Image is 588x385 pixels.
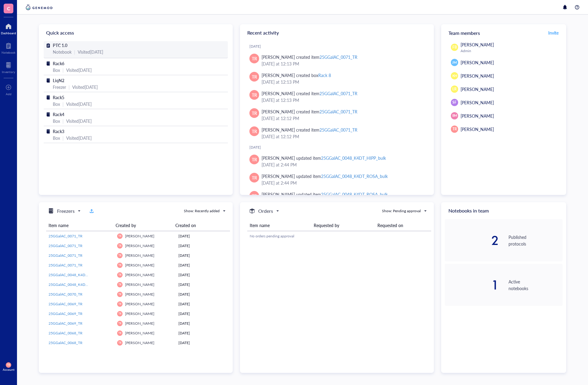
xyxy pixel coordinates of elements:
[321,173,387,179] div: 25GGalAC_0048_K4DT_ROSA_bulk
[125,233,154,239] span: [PERSON_NAME]
[319,127,357,133] div: 25GGalAC_0071_TR
[49,272,112,278] a: 25GGalAC_0048_K4DT_ROSA_bulk
[125,282,154,287] span: [PERSON_NAME]
[262,173,388,179] div: [PERSON_NAME] updated item
[125,321,154,326] span: [PERSON_NAME]
[262,126,357,133] div: [PERSON_NAME] created item
[258,207,273,215] h5: Orders
[461,49,560,53] div: Admin
[63,67,64,73] div: |
[445,234,499,246] div: 2
[178,272,228,278] div: [DATE]
[72,84,98,90] div: Visited [DATE]
[249,145,429,150] div: [DATE]
[252,110,257,116] span: TR
[63,118,64,124] div: |
[252,128,257,135] span: TR
[319,54,357,60] div: 25GGalAC_0071_TR
[66,67,92,73] div: Visited [DATE]
[548,28,559,38] button: Invite
[63,101,64,107] div: |
[178,340,228,346] div: [DATE]
[53,118,60,124] div: Box
[49,301,83,306] span: 25GGalAC_0069_TR
[49,263,112,268] a: 25GGalAC_0071_TR
[178,301,228,307] div: [DATE]
[53,49,72,55] div: Notebook
[39,24,233,41] div: Quick access
[49,292,83,297] span: 25GGalAC_0070_TR
[452,45,457,50] span: FB
[53,60,64,66] span: Rack6
[262,155,386,161] div: [PERSON_NAME] updated item
[178,233,228,239] div: [DATE]
[178,330,228,336] div: [DATE]
[125,330,154,336] span: [PERSON_NAME]
[509,278,563,292] div: Active notebooks
[49,311,83,316] span: 25GGalAC_0069_TR
[118,283,121,286] span: TR
[252,55,257,62] span: TR
[461,86,494,92] span: [PERSON_NAME]
[319,90,357,96] div: 25GGalAC_0071_TR
[262,161,424,168] div: [DATE] at 2:44 PM
[178,253,228,258] div: [DATE]
[49,330,112,336] a: 25GGalAC_0068_TR
[245,88,429,106] a: TR[PERSON_NAME] created item25GGalAC_0071_TR[DATE] at 12:13 PM
[1,22,16,35] a: Dashboard
[46,220,113,231] th: Item name
[49,233,83,239] span: 25GGalAC_0071_TR
[53,135,60,141] div: Box
[118,254,121,257] span: TR
[319,109,357,115] div: 25GGalAC_0071_TR
[311,220,375,231] th: Requested by
[49,340,112,346] a: 25GGalAC_0068_TR
[262,115,424,122] div: [DATE] at 12:12 PM
[252,73,257,80] span: TR
[245,51,429,69] a: TR[PERSON_NAME] created item25GGalAC_0071_TR[DATE] at 12:13 PM
[49,301,112,307] a: 25GGalAC_0069_TR
[49,253,112,258] a: 25GGalAC_0071_TR
[245,106,429,124] a: TR[PERSON_NAME] created item25GGalAC_0071_TR[DATE] at 12:12 PM
[178,243,228,249] div: [DATE]
[66,135,92,141] div: Visited [DATE]
[74,49,75,55] div: |
[49,253,83,258] span: 25GGalAC_0071_TR
[49,282,106,287] span: 25GGalAC_0048_K4DT_HIPP_bulk
[452,60,457,65] span: JM
[66,118,92,124] div: Visited [DATE]
[262,97,424,103] div: [DATE] at 12:13 PM
[49,340,83,345] span: 25GGalAC_0068_TR
[63,135,64,141] div: |
[125,263,154,268] span: [PERSON_NAME]
[49,263,83,268] span: 25GGalAC_0071_TR
[53,67,60,73] div: Box
[178,321,228,326] div: [DATE]
[452,100,457,105] span: SF
[125,253,154,258] span: [PERSON_NAME]
[375,220,431,231] th: Requested on
[125,292,154,297] span: [PERSON_NAME]
[49,243,112,249] a: 25GGalAC_0071_TR
[118,264,121,267] span: TR
[247,220,311,231] th: Item name
[252,174,257,181] span: TR
[113,220,173,231] th: Created by
[66,101,92,107] div: Visited [DATE]
[461,99,494,105] span: [PERSON_NAME]
[69,84,70,90] div: |
[461,113,494,119] span: [PERSON_NAME]
[318,72,331,78] div: Rack 8
[240,24,434,41] div: Recent activity
[262,79,424,85] div: [DATE] at 12:13 PM
[173,220,225,231] th: Created on
[118,341,121,344] span: TR
[178,292,228,297] div: [DATE]
[245,152,429,170] a: TR[PERSON_NAME] updated item25GGalAC_0048_K4DT_HIPP_bulk[DATE] at 2:44 PM
[118,235,121,238] span: TR
[49,233,112,239] a: 25GGalAC_0071_TR
[262,54,357,60] div: [PERSON_NAME] created item
[118,273,121,276] span: TR
[249,44,429,49] div: [DATE]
